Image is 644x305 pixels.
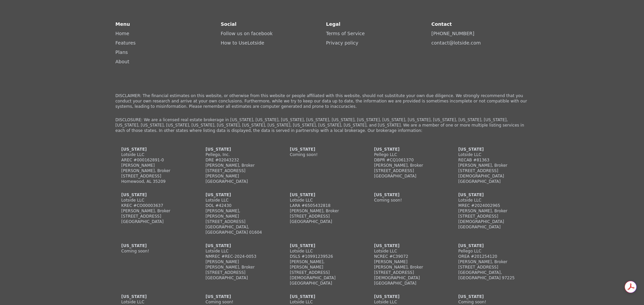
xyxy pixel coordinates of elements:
[374,259,438,270] div: [PERSON_NAME] [PERSON_NAME], Broker
[290,147,354,152] div: [US_STATE]
[458,264,523,270] div: [STREET_ADDRESS]
[206,294,270,299] div: [US_STATE]
[458,270,523,281] div: [GEOGRAPHIC_DATA], [GEOGRAPHIC_DATA] 97225
[115,31,129,36] a: Home
[458,224,523,230] div: [GEOGRAPHIC_DATA]
[374,168,438,173] div: [STREET_ADDRESS]
[221,21,236,27] strong: Social
[206,270,270,275] div: [STREET_ADDRESS]
[121,219,186,224] div: [GEOGRAPHIC_DATA]
[326,21,340,27] strong: Legal
[121,243,186,248] div: [US_STATE]
[221,31,273,36] a: Follow us on facebook
[290,219,354,224] div: [GEOGRAPHIC_DATA]
[290,152,354,157] div: Coming soon!
[115,117,529,133] p: DISCLOSURE: We are a licensed real estate brokerage in [US_STATE], [US_STATE], [US_STATE], [US_ST...
[290,281,354,286] div: [GEOGRAPHIC_DATA]
[206,179,270,184] div: [GEOGRAPHIC_DATA]
[290,203,354,208] div: LARA #6505432818
[206,208,270,219] div: [PERSON_NAME], [PERSON_NAME]
[290,299,354,305] div: Lotside LLC
[121,179,186,184] div: Homewood, AL 35209
[374,270,438,281] div: [STREET_ADDRESS][DEMOGRAPHIC_DATA]
[326,40,358,46] a: Privacy policy
[206,198,270,203] div: Lotside LLC
[374,254,438,259] div: NCREC #C39072
[458,259,523,264] div: [PERSON_NAME], Broker
[206,219,270,224] div: [STREET_ADDRESS]
[206,224,270,235] div: [GEOGRAPHIC_DATA], [GEOGRAPHIC_DATA] 01604
[121,214,186,219] div: [STREET_ADDRESS]
[221,40,264,46] a: How to UseLotside
[374,243,438,248] div: [US_STATE]
[121,152,186,157] div: Lotside LLC
[374,299,438,305] div: Lotside LLC
[290,192,354,198] div: [US_STATE]
[458,147,523,152] div: [US_STATE]
[431,31,474,36] a: [PHONE_NUMBER]
[458,179,523,184] div: [GEOGRAPHIC_DATA]
[121,163,186,173] div: [PERSON_NAME] [PERSON_NAME], Broker
[121,208,186,214] div: [PERSON_NAME], Broker
[458,294,523,299] div: [US_STATE]
[374,281,438,286] div: [GEOGRAPHIC_DATA]
[458,163,523,168] div: [PERSON_NAME], Broker
[374,152,438,157] div: Pellego LLC
[290,208,354,214] div: [PERSON_NAME], Broker
[206,163,270,168] div: [PERSON_NAME], Broker
[374,157,438,163] div: DBPR #CQ1061370
[374,198,438,203] div: Coming soon!
[115,40,136,46] a: Features
[121,198,186,203] div: Lotside LLC
[121,157,186,163] div: AREC #000162891-0
[374,173,438,179] div: [GEOGRAPHIC_DATA]
[206,157,270,163] div: DRE #02043232
[121,203,186,208] div: KREC #CO00003637
[374,192,438,198] div: [US_STATE]
[374,248,438,254] div: Lotside LLC
[431,21,452,27] strong: Contact
[290,243,354,248] div: [US_STATE]
[290,254,354,259] div: DSLS #10991239526
[290,214,354,219] div: [STREET_ADDRESS]
[206,248,270,254] div: Lotside LLC
[206,168,270,179] div: [STREET_ADDRESS][PERSON_NAME]
[458,248,523,254] div: Pellego LLC
[115,93,529,109] p: DISCLAIMER: The financial estimates on this website, or otherwise from this website or people aff...
[121,248,186,254] div: Coming soon!
[115,21,130,27] strong: Menu
[458,299,523,305] div: Coming soon!
[458,203,523,208] div: MREC #2024002965
[206,243,270,248] div: [US_STATE]
[121,173,186,179] div: [STREET_ADDRESS]
[115,59,129,64] a: About
[290,248,354,254] div: Lotside LLC
[206,299,270,305] div: Coming soon!
[206,152,270,157] div: Pellego, Inc.
[374,163,438,168] div: [PERSON_NAME], Broker
[374,294,438,299] div: [US_STATE]
[121,299,186,305] div: Lotside LLC
[326,31,365,36] a: Terms of Service
[206,275,270,281] div: [GEOGRAPHIC_DATA]
[206,203,270,208] div: DOL #42430
[290,259,354,270] div: [PERSON_NAME], [PERSON_NAME]
[458,243,523,248] div: [US_STATE]
[374,147,438,152] div: [US_STATE]
[115,50,128,55] a: Plans
[290,270,354,281] div: [STREET_ADDRESS][DEMOGRAPHIC_DATA]
[458,254,523,259] div: OREA #201254120
[458,192,523,198] div: [US_STATE]
[290,294,354,299] div: [US_STATE]
[458,198,523,203] div: Lotside LLC
[458,157,523,163] div: RECAB #81363
[121,192,186,198] div: [US_STATE]
[458,152,523,157] div: Lotside LLC
[290,198,354,203] div: Lotside LLC
[206,192,270,198] div: [US_STATE]
[458,168,523,179] div: [STREET_ADDRESS][DEMOGRAPHIC_DATA]
[121,294,186,299] div: [US_STATE]
[431,40,481,46] a: contact@lotside.com
[121,147,186,152] div: [US_STATE]
[206,147,270,152] div: [US_STATE]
